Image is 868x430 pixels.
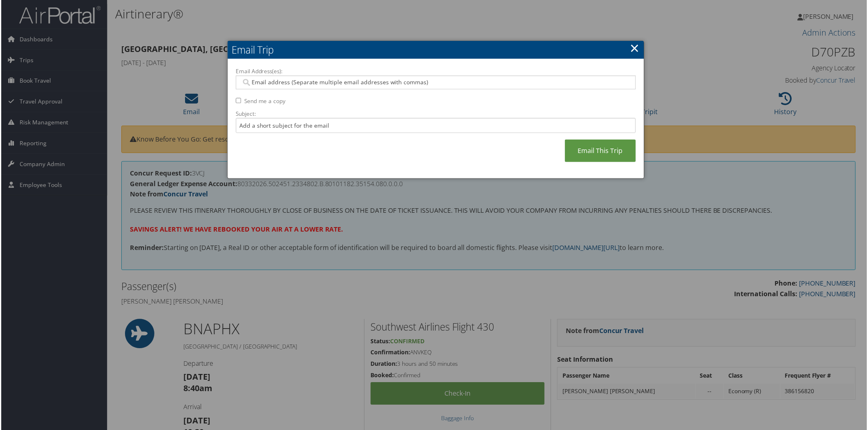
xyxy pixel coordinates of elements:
[244,97,286,106] label: Send me a copy
[235,68,636,76] label: Email Address(es):
[241,79,631,87] input: Email address (Separate multiple email addresses with commas)
[227,41,645,59] h2: Email Trip
[565,140,636,162] a: Email This Trip
[631,40,640,56] a: ×
[235,118,636,133] input: Add a short subject for the email
[235,110,636,118] label: Subject:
